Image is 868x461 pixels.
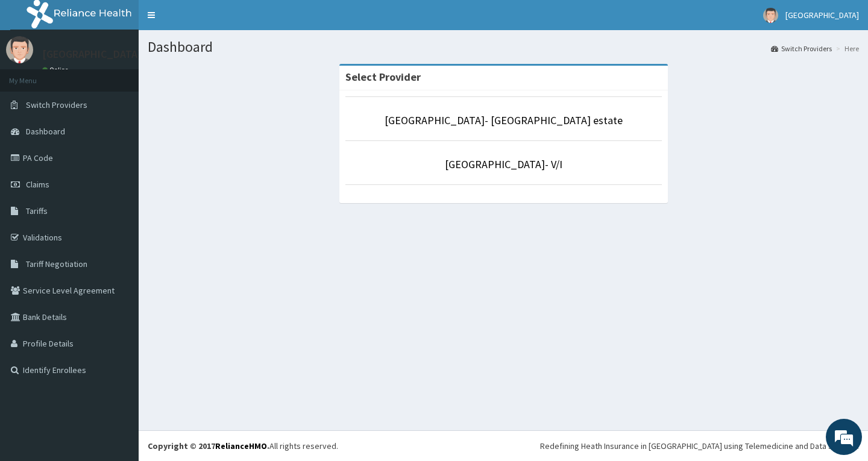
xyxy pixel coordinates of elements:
img: User Image [763,8,778,23]
strong: Copyright © 2017 . [148,441,269,451]
h1: Dashboard [148,39,859,55]
a: Switch Providers [771,43,832,54]
span: Dashboard [26,126,65,137]
img: User Image [6,36,33,63]
footer: All rights reserved. [139,430,868,461]
li: Here [833,43,859,54]
span: Tariff Negotiation [26,259,87,269]
a: Online [42,66,71,74]
div: Redefining Heath Insurance in [GEOGRAPHIC_DATA] using Telemedicine and Data Science! [540,440,859,452]
span: Switch Providers [26,99,87,110]
span: Claims [26,179,49,190]
a: RelianceHMO [215,441,267,451]
span: Tariffs [26,205,48,216]
a: [GEOGRAPHIC_DATA]- V/I [445,157,562,171]
strong: Select Provider [345,70,421,84]
a: [GEOGRAPHIC_DATA]- [GEOGRAPHIC_DATA] estate [385,113,623,127]
p: [GEOGRAPHIC_DATA] [42,49,142,60]
span: [GEOGRAPHIC_DATA] [785,10,859,20]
